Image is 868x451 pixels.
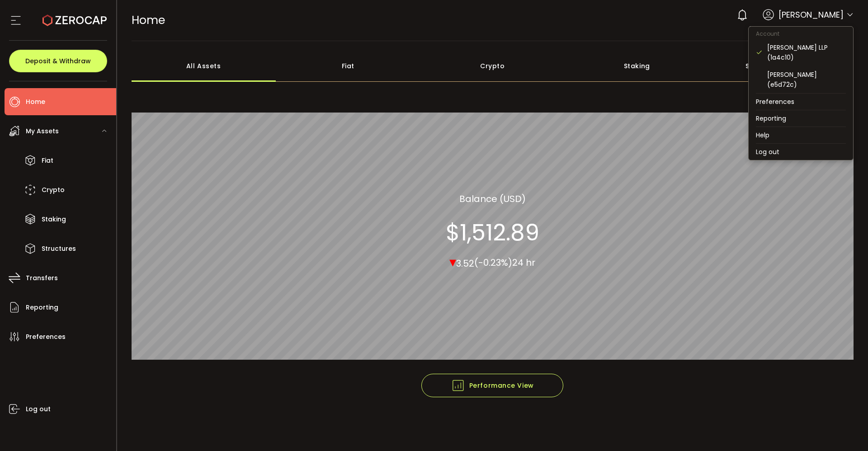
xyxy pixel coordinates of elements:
li: Reporting [749,110,853,127]
div: [PERSON_NAME] (e5d72c) [767,70,846,89]
li: Log out [749,144,853,160]
span: Fiat [42,154,53,167]
iframe: Chat Widget [763,353,868,451]
span: Home [132,12,165,28]
span: Account [749,30,787,38]
li: Help [749,127,853,143]
span: Home [26,95,45,108]
span: (-0.23%) [474,256,512,269]
span: 24 hr [512,256,535,269]
span: Transfers [26,272,58,285]
span: ▾ [449,252,456,271]
span: My Assets [26,125,59,138]
span: Reporting [26,301,58,314]
div: Structured Products [709,50,854,82]
span: Preferences [26,330,66,343]
button: Deposit & Withdraw [9,50,107,72]
span: Structures [42,242,76,255]
span: Deposit & Withdraw [25,58,91,64]
span: Staking [42,213,66,226]
div: [PERSON_NAME] LLP (1a4c10) [767,42,846,62]
section: $1,512.89 [446,219,539,246]
div: Staking [565,50,709,82]
div: Crypto [420,50,565,82]
section: Balance (USD) [459,192,526,205]
span: [PERSON_NAME] LLP (1a4c10) [749,25,854,36]
span: 3.52 [456,257,474,269]
div: All Assets [132,50,276,82]
span: Log out [26,403,51,416]
span: [PERSON_NAME] [778,9,844,21]
span: Crypto [42,183,65,197]
li: Preferences [749,94,853,110]
button: Performance View [421,374,563,397]
span: Performance View [451,379,534,392]
div: Fiat [276,50,420,82]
